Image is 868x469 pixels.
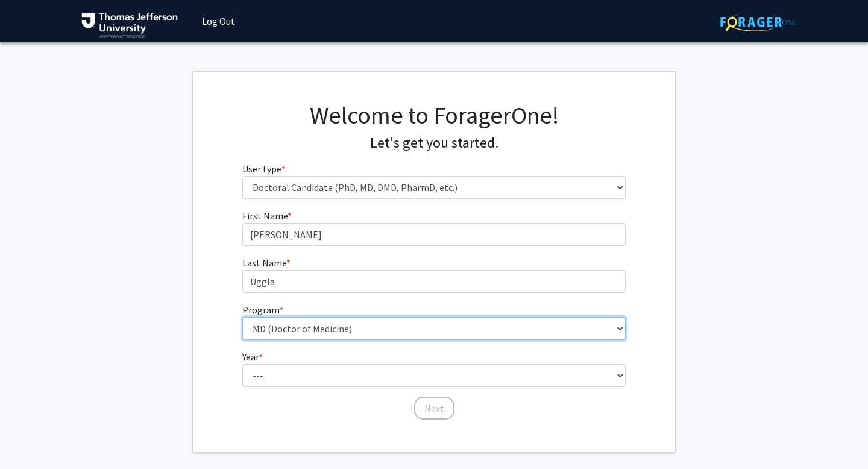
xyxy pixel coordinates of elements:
[720,13,796,31] img: ForagerOne Logo
[81,13,178,38] img: Thomas Jefferson University Logo
[414,397,454,420] button: Next
[242,101,626,130] h1: Welcome to ForagerOne!
[242,162,285,176] label: User type
[9,415,51,460] iframe: Chat
[242,210,288,222] span: First Name
[242,257,286,269] span: Last Name
[242,303,283,317] label: Program
[242,134,626,152] h4: Let's get you started.
[242,350,263,364] label: Year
